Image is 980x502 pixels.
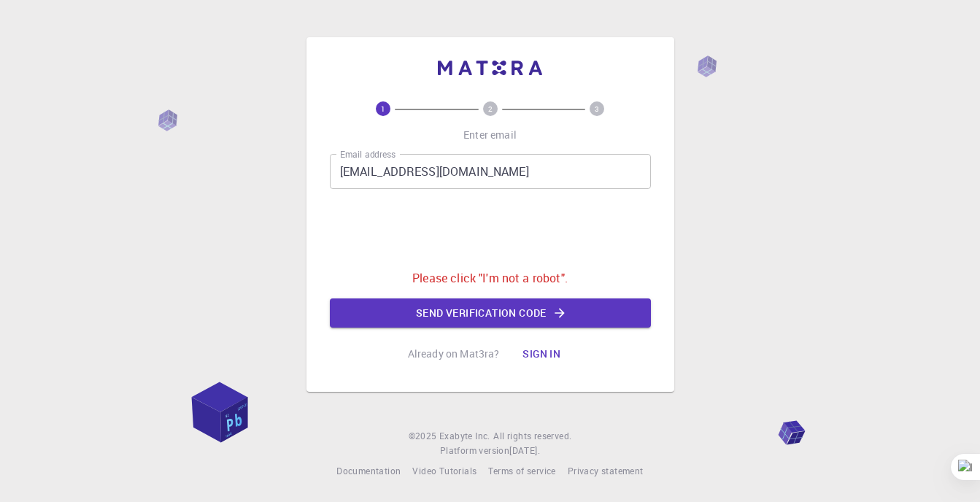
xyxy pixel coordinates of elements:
[439,430,490,441] span: Exabyte Inc.
[488,464,555,479] a: Terms of service
[463,128,517,142] p: Enter email
[412,269,568,287] p: Please click "I'm not a robot".
[340,148,396,161] label: Email address
[381,104,385,114] text: 1
[440,444,509,458] span: Platform version
[493,429,571,444] span: All rights reserved.
[488,465,555,476] span: Terms of service
[568,464,644,479] a: Privacy statement
[408,347,500,361] p: Already on Mat3ra?
[509,444,540,456] span: [DATE] .
[488,104,493,114] text: 2
[439,429,490,444] a: Exabyte Inc.
[509,444,540,458] a: [DATE].
[595,104,599,114] text: 3
[336,464,401,479] a: Documentation
[568,465,644,476] span: Privacy statement
[336,465,401,476] span: Documentation
[379,201,601,258] iframe: reCAPTCHA
[412,464,477,479] a: Video Tutorials
[412,465,477,476] span: Video Tutorials
[511,339,572,368] button: Sign in
[330,298,651,328] button: Send verification code
[409,429,439,444] span: © 2025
